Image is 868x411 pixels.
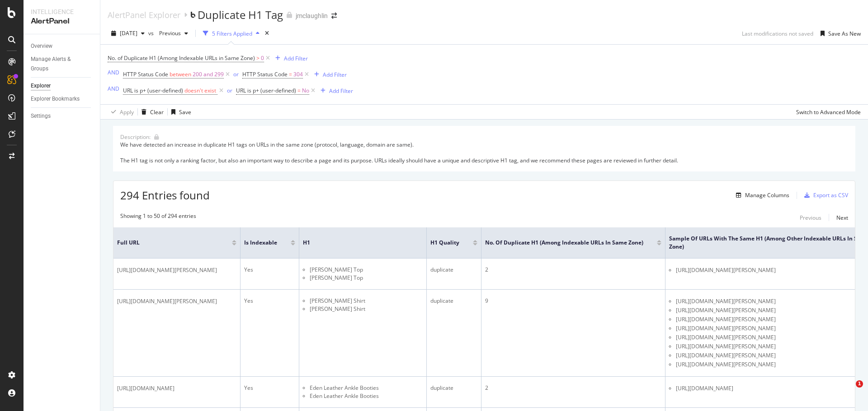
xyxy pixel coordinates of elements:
[31,55,94,74] a: Manage Alerts & Groups
[31,42,52,51] div: Overview
[828,30,861,37] div: Save As New
[303,239,409,247] span: H1
[676,342,776,351] span: [URL][DOMAIN_NAME][PERSON_NAME]
[676,333,776,342] span: [URL][DOMAIN_NAME][PERSON_NAME]
[837,380,859,402] iframe: Intercom live chat
[108,105,134,119] button: Apply
[233,70,239,78] div: or
[138,105,164,119] button: Clear
[676,266,776,275] span: [URL][DOMAIN_NAME][PERSON_NAME]
[199,26,263,41] button: 5 Filters Applied
[31,94,80,104] div: Explorer Bookmarks
[31,111,51,121] div: Settings
[108,85,119,92] div: AND
[108,10,180,20] a: AlertPanel Explorer
[310,266,423,274] li: [PERSON_NAME] Top
[310,274,423,282] li: [PERSON_NAME] Top
[310,297,423,305] li: [PERSON_NAME] Shirt
[184,87,216,94] span: doesn't exist
[212,30,252,37] div: 5 Filters Applied
[676,324,776,333] span: [URL][DOMAIN_NAME][PERSON_NAME]
[284,55,308,62] div: Add Filter
[261,52,264,65] span: 0
[836,212,848,223] button: Next
[244,297,295,305] div: Yes
[676,297,776,306] span: [URL][DOMAIN_NAME][PERSON_NAME]
[198,7,283,23] div: Duplicate H1 Tag
[485,239,643,247] span: No. of Duplicate H1 (Among Indexable URLs in Same Zone)
[31,111,94,121] a: Settings
[485,266,661,274] div: 2
[156,26,192,41] button: Previous
[817,26,861,41] button: Save As New
[108,68,119,77] button: AND
[676,384,733,393] span: [URL][DOMAIN_NAME]
[31,81,94,91] a: Explorer
[796,108,861,116] div: Switch to Advanced Mode
[297,87,301,94] span: =
[156,29,181,37] span: Previous
[31,55,85,74] div: Manage Alerts & Groups
[676,306,776,315] span: [URL][DOMAIN_NAME][PERSON_NAME]
[236,87,296,94] span: URL is p+ (user-defined)
[793,105,861,119] button: Switch to Advanced Mode
[430,384,477,392] div: duplicate
[676,315,776,324] span: [URL][DOMAIN_NAME][PERSON_NAME]
[117,297,217,306] span: [URL][DOMAIN_NAME][PERSON_NAME]
[120,133,151,141] div: Description:
[485,384,661,392] div: 2
[117,239,218,247] span: Full URL
[120,108,134,116] div: Apply
[801,188,848,203] button: Export as CSV
[31,42,94,51] a: Overview
[310,384,423,392] li: Eden Leather Ankle Booties
[296,11,328,20] div: jmclaughlin
[800,212,821,223] button: Previous
[311,69,347,80] button: Add Filter
[263,29,271,38] div: times
[31,94,94,104] a: Explorer Bookmarks
[170,70,191,78] span: between
[227,86,232,95] button: or
[123,70,168,78] span: HTTP Status Code
[108,26,148,41] button: [DATE]
[430,297,477,305] div: duplicate
[117,266,217,275] span: [URL][DOMAIN_NAME][PERSON_NAME]
[856,380,863,388] span: 1
[148,29,156,37] span: vs
[323,71,347,79] div: Add Filter
[329,87,353,95] div: Add Filter
[256,54,259,62] span: >
[120,212,196,223] div: Showing 1 to 50 of 294 entries
[168,105,191,119] button: Save
[732,190,789,201] button: Manage Columns
[745,191,789,199] div: Manage Columns
[193,68,224,81] span: 200 and 299
[813,191,848,199] div: Export as CSV
[800,214,821,222] div: Previous
[242,70,288,78] span: HTTP Status Code
[120,29,137,37] span: 2025 Sep. 10th
[836,214,848,222] div: Next
[120,141,848,164] div: We have detected an increase in duplicate H1 tags on URLs in the same zone (protocol, language, d...
[31,7,93,16] div: Intelligence
[272,53,308,64] button: Add Filter
[293,68,303,81] span: 304
[244,384,295,392] div: Yes
[233,70,239,79] button: or
[179,108,191,116] div: Save
[430,239,459,247] span: H1 Quality
[289,70,292,78] span: =
[331,13,337,19] div: arrow-right-arrow-left
[310,392,423,400] li: Eden Leather Ankle Booties
[117,384,175,393] span: [URL][DOMAIN_NAME]
[302,84,309,97] span: No
[676,351,776,360] span: [URL][DOMAIN_NAME][PERSON_NAME]
[108,54,255,62] span: No. of Duplicate H1 (Among Indexable URLs in Same Zone)
[244,239,277,247] span: Is Indexable
[244,266,295,274] div: Yes
[742,30,813,37] div: Last modifications not saved
[31,81,51,91] div: Explorer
